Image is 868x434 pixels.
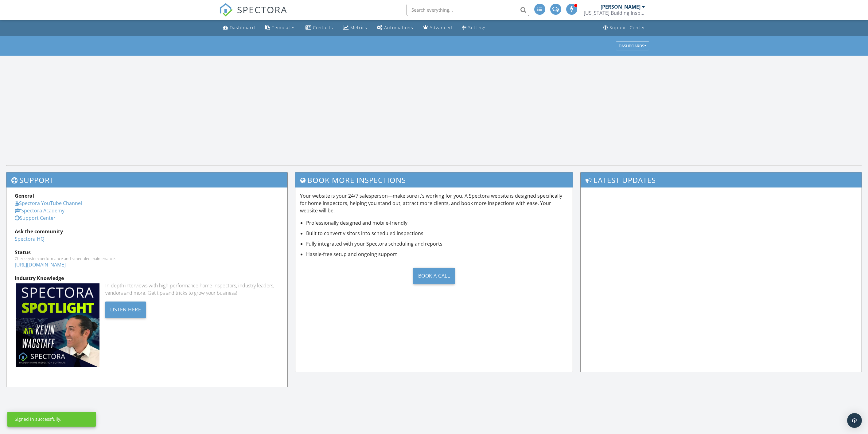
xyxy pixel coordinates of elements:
[619,44,646,48] div: Dashboards
[375,22,416,34] a: Automations (Advanced)
[306,230,568,237] li: Built to convert visitors into scheduled inspections
[306,219,568,227] li: Professionally designed and mobile-friendly
[306,251,568,258] li: Hassle-free setup and ongoing support
[384,25,413,30] div: Automations
[584,10,645,16] div: Florida Building Inspectorz
[430,25,452,30] div: Advanced
[15,416,61,422] div: Signed in successfully.
[219,3,233,17] img: The Best Home Inspection Software - Spectora
[609,25,645,30] div: Support Center
[413,268,455,284] div: Book a Call
[581,172,862,187] h3: Latest Updates
[300,263,568,289] a: Book a Call
[468,25,487,30] div: Settings
[15,256,279,261] div: Check system performance and scheduled maintenance.
[6,172,287,187] h3: Support
[306,240,568,247] li: Fully integrated with your Spectora scheduling and reports
[15,207,64,214] a: Spectora Academy
[15,274,279,282] div: Industry Knowledge
[601,4,640,10] div: [PERSON_NAME]
[219,8,287,21] a: SPECTORA
[16,283,99,367] img: Spectoraspolightmain
[15,192,34,199] strong: General
[313,25,333,30] div: Contacts
[263,22,298,34] a: Templates
[421,22,455,34] a: Advanced
[15,215,56,221] a: Support Center
[407,4,529,16] input: Search everything...
[237,3,287,16] span: SPECTORA
[105,282,279,297] div: In-depth interviews with high-performance home inspectors, industry leaders, vendors and more. Ge...
[15,249,279,256] div: Status
[295,172,573,187] h3: Book More Inspections
[15,200,82,207] a: Spectora YouTube Channel
[15,235,44,242] a: Spectora HQ
[105,306,146,313] a: Listen Here
[105,302,146,318] div: Listen Here
[601,22,648,34] a: Support Center
[460,22,489,34] a: Settings
[341,22,370,34] a: Metrics
[15,228,279,235] div: Ask the community
[272,25,296,30] div: Templates
[220,22,258,34] a: Dashboard
[230,25,255,30] div: Dashboard
[303,22,336,34] a: Contacts
[847,413,862,428] div: Open Intercom Messenger
[300,192,568,214] p: Your website is your 24/7 salesperson—make sure it’s working for you. A Spectora website is desig...
[350,25,367,30] div: Metrics
[616,41,649,50] button: Dashboards
[15,261,66,268] a: [URL][DOMAIN_NAME]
